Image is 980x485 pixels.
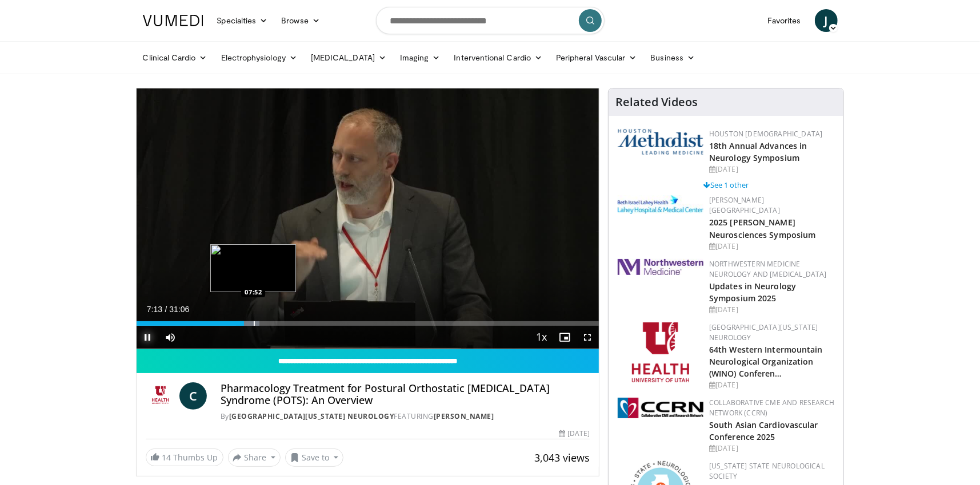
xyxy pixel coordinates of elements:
[709,281,796,304] a: Updates in Neurology Symposium 2025
[143,15,203,26] img: VuMedi Logo
[576,326,599,349] button: Fullscreen
[376,7,605,34] input: Search topics, interventions
[709,164,834,175] div: [DATE]
[709,259,827,279] a: Northwestern Medicine Neurology and [MEDICAL_DATA]
[709,461,825,481] a: [US_STATE] State Neurological Society
[434,411,494,421] a: [PERSON_NAME]
[221,382,590,407] h4: Pharmacology Treatment for Postural Orthostatic [MEDICAL_DATA] Syndrome (POTS): An Overview
[274,9,327,32] a: Browse
[447,46,550,69] a: Interventional Cardio
[709,305,834,315] div: [DATE]
[285,448,343,467] button: Save to
[530,326,553,349] button: Playback Rate
[709,217,815,240] a: 2025 [PERSON_NAME] Neurosciences Symposium
[147,305,162,314] span: 7:13
[709,129,822,139] a: Houston [DEMOGRAPHIC_DATA]
[210,9,275,32] a: Specialties
[709,140,807,163] a: 18th Annual Advances in Neurology Symposium
[162,452,171,463] span: 14
[169,305,189,314] span: 31:06
[709,344,823,379] a: 64th Western Intermountain Neurological Organization (WINO) Conferen…
[709,380,834,390] div: [DATE]
[709,443,834,454] div: [DATE]
[393,46,447,69] a: Imaging
[559,429,590,439] div: [DATE]
[815,9,838,32] a: J
[709,398,834,418] a: Collaborative CME and Research Network (CCRN)
[709,241,834,252] div: [DATE]
[304,46,393,69] a: [MEDICAL_DATA]
[709,195,780,215] a: [PERSON_NAME][GEOGRAPHIC_DATA]
[644,46,702,69] a: Business
[137,88,599,349] video-js: Video Player
[221,411,590,422] div: By FEATURING
[534,451,590,464] span: 3,043 views
[553,326,576,349] button: Enable picture-in-picture mode
[703,180,749,190] a: See 1 other
[709,322,818,342] a: [GEOGRAPHIC_DATA][US_STATE] Neurology
[146,382,175,410] img: University of Utah Neurology
[146,448,223,466] a: 14 Thumbs Up
[137,321,599,326] div: Progress Bar
[214,46,304,69] a: Electrophysiology
[136,46,214,69] a: Clinical Cardio
[618,259,703,275] img: 2a462fb6-9365-492a-ac79-3166a6f924d8.png.150x105_q85_autocrop_double_scale_upscale_version-0.2.jpg
[618,195,703,214] img: e7977282-282c-4444-820d-7cc2733560fd.jpg.150x105_q85_autocrop_double_scale_upscale_version-0.2.jpg
[229,411,394,421] a: [GEOGRAPHIC_DATA][US_STATE] Neurology
[210,244,296,292] img: image.jpeg
[761,9,808,32] a: Favorites
[709,419,818,442] a: South Asian Cardiovascular Conference 2025
[159,326,182,349] button: Mute
[179,382,207,410] a: C
[615,95,698,109] h4: Related Videos
[228,448,281,467] button: Share
[137,326,159,349] button: Pause
[618,398,703,418] img: a04ee3ba-8487-4636-b0fb-5e8d268f3737.png.150x105_q85_autocrop_double_scale_upscale_version-0.2.png
[549,46,643,69] a: Peripheral Vascular
[165,305,167,314] span: /
[618,129,703,155] img: 5e4488cc-e109-4a4e-9fd9-73bb9237ee91.png.150x105_q85_autocrop_double_scale_upscale_version-0.2.png
[632,322,689,382] img: f6362829-b0a3-407d-a044-59546adfd345.png.150x105_q85_autocrop_double_scale_upscale_version-0.2.png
